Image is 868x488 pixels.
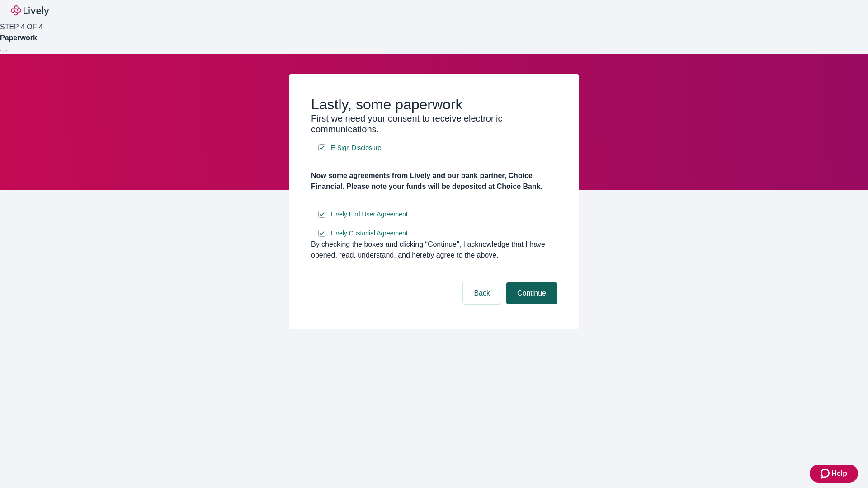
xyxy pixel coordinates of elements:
h3: First we need your consent to receive electronic communications. [311,113,557,135]
h4: Now some agreements from Lively and our bank partner, Choice Financial. Please note your funds wi... [311,170,557,192]
span: Lively Custodial Agreement [331,229,408,238]
svg: Zendesk support icon [821,468,831,479]
img: Lively [11,5,49,16]
button: Zendesk support iconHelp [810,465,858,483]
a: e-sign disclosure document [329,209,410,220]
h2: Lastly, some paperwork [311,96,557,113]
span: Help [831,468,847,479]
div: By checking the boxes and clicking “Continue", I acknowledge that I have opened, read, understand... [311,239,557,261]
a: e-sign disclosure document [329,228,410,239]
button: Back [463,282,501,304]
span: Lively End User Agreement [331,210,408,219]
span: E-Sign Disclosure [331,143,381,153]
button: Continue [506,282,557,304]
a: e-sign disclosure document [329,142,383,154]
